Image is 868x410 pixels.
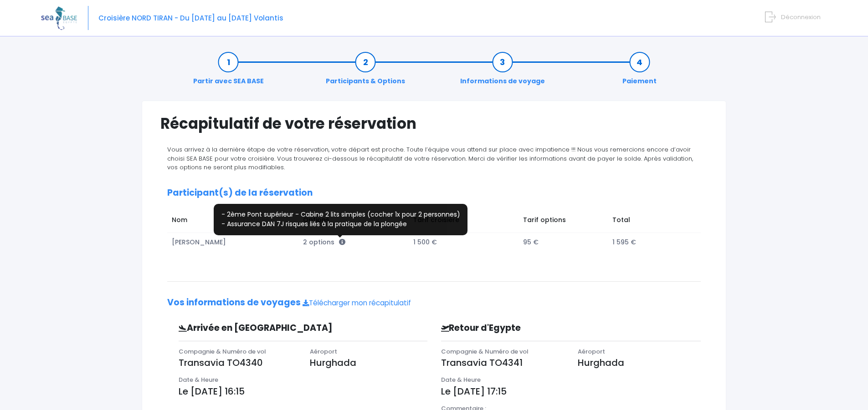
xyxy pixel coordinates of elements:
[189,57,268,86] a: Partir avec SEA BASE
[167,188,701,198] h2: Participant(s) de la réservation
[321,57,410,86] a: Participants & Options
[519,233,608,252] td: 95 €
[217,205,465,229] p: - 2ème Pont supérieur - Cabine 2 lits simples (cocher 1x pour 2 personnes) - Assurance DAN 7J ris...
[179,347,266,356] span: Compagnie & Numéro de vol
[179,375,218,384] span: Date & Heure
[179,356,296,370] p: Transavia TO4340
[441,385,701,398] p: Le [DATE] 17:15
[167,298,701,308] h2: Vos informations de voyages
[98,13,283,23] span: Croisière NORD TIRAN - Du [DATE] au [DATE] Volantis
[167,233,299,252] td: [PERSON_NAME]
[434,323,639,334] h3: Retour d'Egypte
[608,233,692,252] td: 1 595 €
[578,356,701,370] p: Hurghada
[519,211,608,233] td: Tarif options
[172,323,369,334] h3: Arrivée en [GEOGRAPHIC_DATA]
[310,356,427,370] p: Hurghada
[618,57,661,86] a: Paiement
[167,211,299,233] td: Nom
[409,233,519,252] td: 1 500 €
[303,298,411,308] a: Télécharger mon récapitulatif
[310,347,337,356] span: Aéroport
[160,115,708,132] h1: Récapitulatif de votre réservation
[441,347,529,356] span: Compagnie & Numéro de vol
[179,385,427,398] p: Le [DATE] 16:15
[578,347,605,356] span: Aéroport
[167,145,693,172] span: Vous arrivez à la dernière étape de votre réservation, votre départ est proche. Toute l’équipe vo...
[781,13,821,21] span: Déconnexion
[608,211,692,233] td: Total
[441,356,564,370] p: Transavia TO4341
[441,375,481,384] span: Date & Heure
[456,57,550,86] a: Informations de voyage
[303,238,345,247] span: 2 options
